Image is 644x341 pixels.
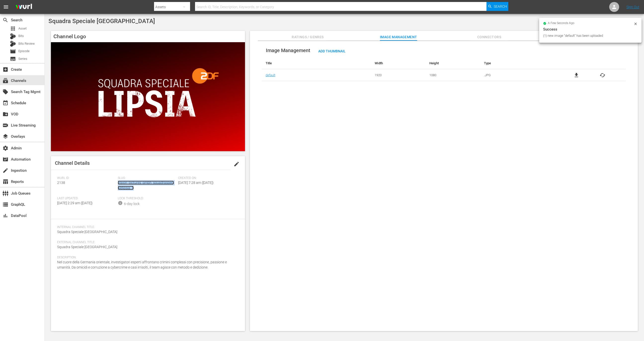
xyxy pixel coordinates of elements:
span: DataPool [2,213,8,219]
span: External Channel Title: [57,240,236,244]
span: Squadra Speciale [GEOGRAPHIC_DATA] [57,245,117,249]
span: [DATE] 2:29 am ([DATE]) [57,201,93,205]
button: Search [486,2,508,11]
span: Add Thumbnail [314,49,350,53]
span: Slug: [118,176,176,180]
button: cached [600,72,605,78]
span: Overlays [2,134,8,139]
span: 2138 [57,181,65,185]
span: a few seconds ago [548,21,574,25]
span: Search [494,2,507,11]
div: Bits Review [10,41,16,47]
span: Episode [10,48,16,54]
span: Create [2,67,8,72]
span: Squadra Speciale [GEOGRAPHIC_DATA] [48,18,155,25]
span: Internal Channel Title: [57,225,236,229]
span: Bits Review [18,41,35,46]
span: Description: [57,256,236,260]
td: 1080 [426,69,480,81]
div: 6-day lock [124,201,140,206]
span: Live Streaming [2,122,8,128]
span: Image Management [266,47,310,53]
a: Sign Out [626,5,639,9]
span: Schedule [2,100,8,106]
span: menu [3,4,9,10]
span: GraphQL [2,202,8,207]
td: .JPG [480,69,553,81]
th: Title [262,57,371,69]
span: VOD [2,111,8,117]
span: [DATE] 7:28 am ([DATE]) [178,181,214,185]
span: Nel cuore della Germania orientale, investigatori esperti affrontano crimini complessi con precis... [57,260,227,269]
span: Channels [2,78,8,84]
div: Bits [10,33,16,39]
span: Search [2,17,8,23]
span: Created On: [178,176,236,180]
span: Image Management [380,34,417,40]
span: Squadra Speciale [GEOGRAPHIC_DATA] [57,230,117,234]
span: Episode [18,49,30,54]
span: Asset [10,26,16,32]
span: Job Queues [2,190,8,196]
th: Type [480,57,553,69]
button: edit [231,158,242,170]
th: Height [426,57,480,69]
span: Search Tag Mgmt [2,89,8,95]
img: Squadra Speciale Lipsia [51,42,245,151]
a: plaion_pictures_gmbh_squadraspecialelipsia_1 [118,181,174,190]
span: Asset [18,26,27,31]
span: Lock Threshold: [118,197,176,201]
span: Channel Details [55,160,90,166]
a: default [266,73,275,77]
span: Reports [2,179,8,185]
span: Connectors [471,34,508,40]
span: Series [18,56,27,61]
span: Ingestion [2,168,8,173]
h4: Channel Logo [51,31,245,42]
a: file_download [573,72,579,78]
span: info [118,201,123,205]
th: Width [371,57,426,69]
span: Ratings / Genres [289,34,326,40]
span: Admin [2,145,8,151]
span: edit [234,161,240,167]
span: Automation [2,156,8,162]
span: Bits [18,34,24,38]
div: Success [543,26,638,32]
span: Last Updated: [57,197,115,201]
td: 1920 [371,69,426,81]
div: (1) new image "default" has been uploaded [543,33,632,38]
span: Series [10,56,16,62]
img: ans4CAIJ8jUAAAAAAAAAAAAAAAAAAAAAAAAgQb4GAAAAAAAAAAAAAAAAAAAAAAAAJMjXAAAAAAAAAAAAAAAAAAAAAAAAgAT5G... [12,1,36,13]
button: Add Thumbnail [314,46,350,55]
span: Wurl ID: [57,176,115,180]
